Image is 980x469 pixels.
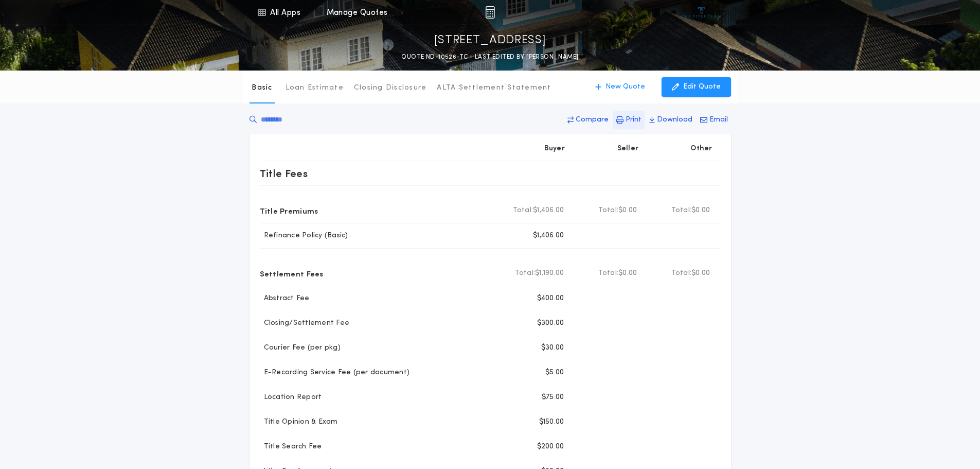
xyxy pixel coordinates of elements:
[691,205,710,216] span: $0.00
[515,268,536,279] b: Total:
[646,111,696,129] button: Download
[613,111,645,129] button: Print
[485,6,495,19] img: img
[537,293,564,304] p: $400.00
[585,77,655,97] button: New Quote
[260,293,310,304] p: Abstract Fee
[533,205,564,216] span: $1,406.00
[260,318,350,328] p: Closing/Settlement Fee
[260,368,410,378] p: E-Recording Service Fee (per document)
[576,115,609,125] p: Compare
[537,442,564,452] p: $200.00
[541,343,564,353] p: $30.00
[260,417,338,427] p: Title Opinion & Exam
[260,202,318,219] p: Title Premiums
[626,115,642,125] p: Print
[286,83,344,93] p: Loan Estimate
[617,144,639,154] p: Seller
[690,144,712,154] p: Other
[260,392,322,403] p: Location Report
[598,268,619,279] b: Total:
[537,318,564,328] p: $300.00
[354,83,427,93] p: Closing Disclosure
[513,205,533,216] b: Total:
[691,268,710,279] span: $0.00
[539,417,564,427] p: $150.00
[260,231,348,241] p: Refinance Policy (Basic)
[683,82,721,92] p: Edit Quote
[401,52,578,62] p: QUOTE ND-10526-TC - LAST EDITED BY [PERSON_NAME]
[671,205,692,216] b: Total:
[709,115,728,125] p: Email
[545,368,564,378] p: $5.00
[671,268,692,279] b: Total:
[605,82,645,92] p: New Quote
[252,83,272,93] p: Basic
[544,144,565,154] p: Buyer
[598,205,619,216] b: Total:
[682,7,721,18] img: vs-icon
[564,111,612,129] button: Compare
[260,165,308,182] p: Title Fees
[662,77,731,97] button: Edit Quote
[618,268,637,279] span: $0.00
[535,268,564,279] span: $1,190.00
[618,205,637,216] span: $0.00
[260,442,322,452] p: Title Search Fee
[533,231,564,241] p: $1,406.00
[260,343,341,353] p: Courier Fee (per pkg)
[434,32,546,49] p: [STREET_ADDRESS]
[657,115,692,125] p: Download
[437,83,551,93] p: ALTA Settlement Statement
[260,265,324,282] p: Settlement Fees
[542,392,564,403] p: $75.00
[697,111,731,129] button: Email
